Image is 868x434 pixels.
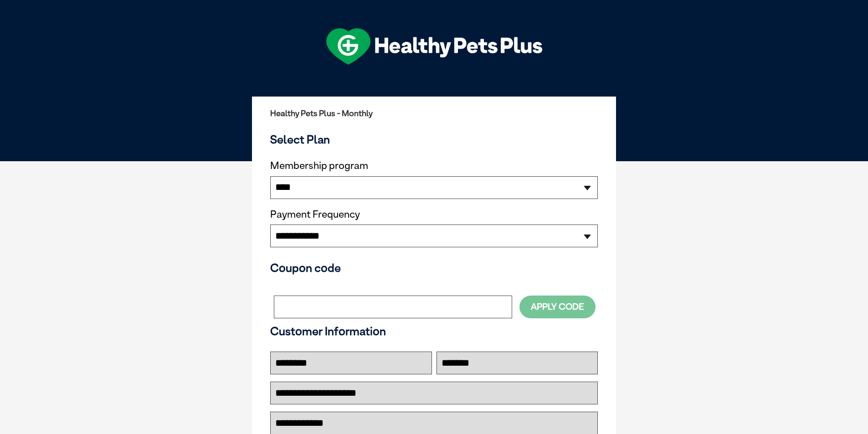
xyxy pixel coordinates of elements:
button: Apply Code [519,296,596,318]
label: Payment Frequency [270,209,360,220]
h3: Coupon code [270,261,598,275]
label: Membership program [270,160,598,172]
h3: Select Plan [270,133,598,146]
img: hpp-logo-landscape-green-white.png [326,28,542,65]
h2: Healthy Pets Plus - Monthly [270,109,598,118]
h3: Customer Information [270,324,598,338]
